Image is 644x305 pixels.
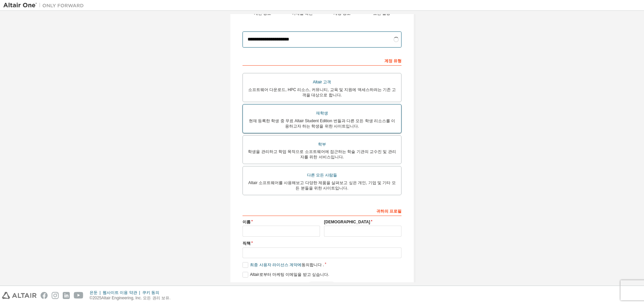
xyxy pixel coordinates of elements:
[243,282,401,292] div: Please wait while checking email ...
[316,111,328,116] font: 재학생
[142,290,159,295] font: 쿠키 동의
[333,11,351,16] font: 계정 정보
[324,220,370,224] font: [DEMOGRAPHIC_DATA]
[376,209,401,214] font: 귀하의 프로필
[248,87,396,97] font: 소프트웨어 다운로드, HPC 리소스, 커뮤니티, 교육 및 지원에 액세스하려는 기존 고객을 대상으로 합니다.
[3,2,87,9] img: 알타이르 원
[103,290,137,295] font: 웹사이트 이용 약관
[373,11,390,16] font: 보안 설정
[243,241,251,246] font: 직책
[250,272,329,277] font: Altair로부터 마케팅 이메일을 받고 싶습니다.
[249,119,395,129] font: 현재 등록한 학생 중 무료 Altair Student Edition 번들과 다른 모든 학생 리소스를 이용하고자 하는 학생을 위한 사이트입니다.
[2,292,37,299] img: altair_logo.svg
[243,220,251,224] font: 이름
[63,292,70,299] img: linkedin.svg
[318,142,326,147] font: 학부
[291,11,313,16] font: 이메일 확인
[90,290,98,295] font: 은둔
[93,296,102,300] font: 2025
[384,59,401,63] font: 계정 유형
[248,149,396,159] font: 학생을 관리하고 학업 목적으로 소프트웨어에 접근하는 학술 기관의 교수진 및 관리자를 위한 서비스입니다.
[52,292,59,299] img: instagram.svg
[254,11,271,16] font: 개인 정보
[313,80,331,84] font: Altair 고객
[248,180,395,190] font: Altair 소프트웨어를 사용해보고 다양한 제품을 살펴보고 싶은 개인, 기업 및 기타 모든 분들을 위한 사이트입니다.
[74,292,84,299] img: youtube.svg
[41,292,48,299] img: facebook.svg
[90,296,93,300] font: ©
[307,173,337,177] font: 다른 모든 사람들
[250,262,302,267] font: 최종 사용자 라이선스 계약에
[101,296,170,300] font: Altair Engineering, Inc. 모든 권리 보유.
[302,262,324,267] font: 동의합니다 .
